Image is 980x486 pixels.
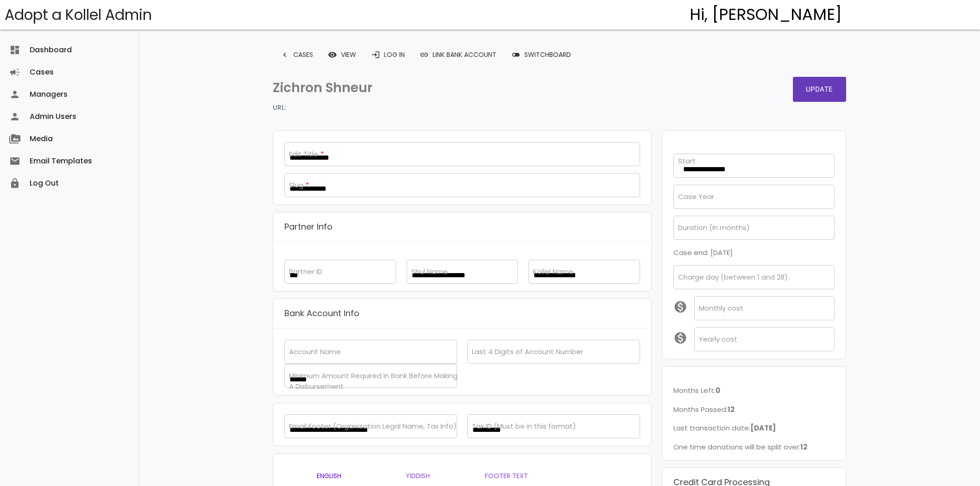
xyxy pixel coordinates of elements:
i: campaign [9,61,20,83]
i: person [9,106,20,128]
h4: Hi, [PERSON_NAME] [690,6,842,24]
a: remove_red_eyeView [320,46,364,63]
p: Last transaction date: [673,422,835,434]
b: [DATE] [750,423,776,433]
a: keyboard_arrow_leftCases [273,46,320,63]
strong: URL: [273,102,286,113]
i: lock [9,172,20,194]
i: perm_media [9,128,20,150]
b: 12 [800,442,807,452]
i: monetization_on [673,300,694,314]
i: dashboard [9,39,20,61]
i: login [371,46,380,63]
i: email [9,150,20,172]
i: keyboard_arrow_left [280,46,289,63]
p: Months Passed: [673,404,835,416]
p: One time donations will be split over: [673,441,835,453]
i: monetization_on [673,331,694,345]
b: 12 [728,405,735,414]
i: remove_red_eye [328,46,337,63]
span: toggle_off [511,46,521,63]
p: Months Left: [673,385,835,397]
a: Link Bank Account [412,46,504,63]
p: Zichron Shneur [273,77,554,99]
b: 0 [716,386,720,395]
p: Case end: [DATE] [673,247,835,259]
p: Partner Info [284,220,333,234]
a: toggle_offSwitchboard [504,46,578,63]
p: Bank Account Info [284,306,359,321]
i: person [9,83,20,106]
a: loginLog In [364,46,412,63]
span: link [420,46,429,63]
button: Update [793,77,846,102]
